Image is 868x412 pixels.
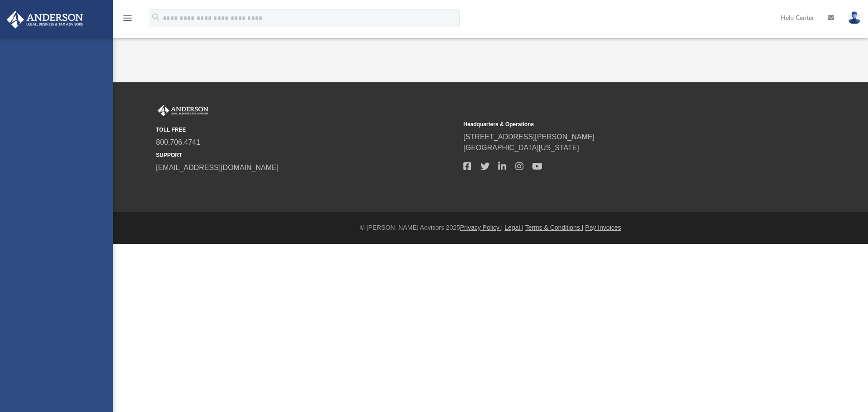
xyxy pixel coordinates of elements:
i: menu [122,13,133,24]
small: TOLL FREE [156,126,457,134]
div: © [PERSON_NAME] Advisors 2025 [113,223,868,232]
small: Headquarters & Operations [463,120,764,128]
img: Anderson Advisors Platinum Portal [4,11,86,28]
a: [STREET_ADDRESS][PERSON_NAME] [463,133,594,141]
img: Anderson Advisors Platinum Portal [156,105,210,117]
a: Pay Invoices [585,224,621,231]
img: User Pic [848,11,861,24]
a: menu [122,17,133,24]
a: [EMAIL_ADDRESS][DOMAIN_NAME] [156,164,278,171]
a: Terms & Conditions | [525,224,584,231]
a: 800.706.4741 [156,138,200,146]
i: search [151,12,161,22]
a: Legal | [505,224,524,231]
a: [GEOGRAPHIC_DATA][US_STATE] [463,144,579,152]
small: SUPPORT [156,151,457,159]
a: Privacy Policy | [460,224,503,231]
